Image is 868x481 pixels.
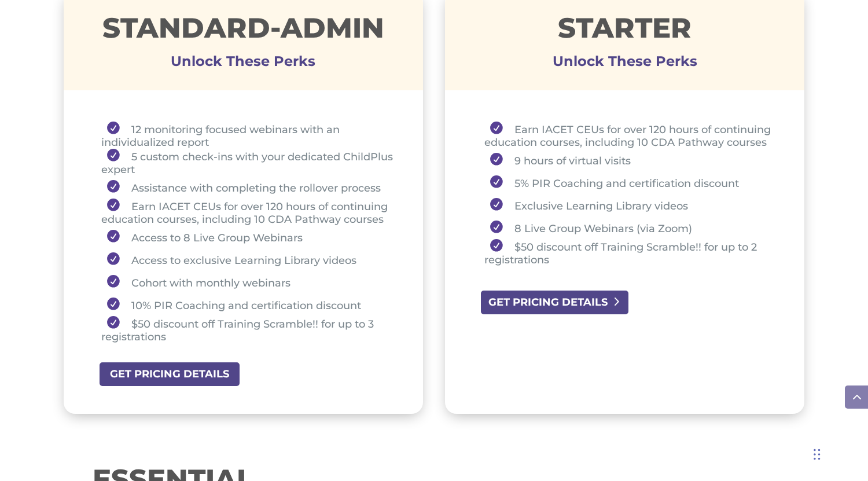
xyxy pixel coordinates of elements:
li: Cohort with monthly webinars [101,271,394,293]
li: 12 monitoring focused webinars with an individualized report [101,122,394,149]
iframe: Chat Widget [810,425,868,481]
h3: Unlock These Perks [64,61,423,67]
h1: STARTER [445,14,804,47]
li: $50 discount off Training Scramble!! for up to 3 registrations [101,316,394,343]
h1: STANDARD-ADMIN [64,14,423,47]
li: 5% PIR Coaching and certification discount [484,171,775,194]
a: GET PRICING DETAILS [98,361,241,387]
div: Drag [814,437,821,472]
h3: Unlock These Perks [445,61,804,67]
li: 8 Live Group Webinars (via Zoom) [484,216,775,239]
a: GET PRICING DETAILS [480,289,630,315]
li: $50 discount off Training Scramble!! for up to 2 registrations [484,239,775,266]
li: 9 hours of virtual visits [484,149,775,171]
li: Earn IACET CEUs for over 120 hours of continuing education courses, including 10 CDA Pathway courses [101,199,394,226]
li: Access to 8 Live Group Webinars [101,226,394,248]
li: Assistance with completing the rollover process [101,176,394,199]
li: Earn IACET CEUs for over 120 hours of continuing education courses, including 10 CDA Pathway courses [484,122,775,149]
li: 5 custom check-ins with your dedicated ChildPlus expert [101,149,394,176]
li: Exclusive Learning Library videos [484,194,775,216]
li: Access to exclusive Learning Library videos [101,248,394,271]
li: 10% PIR Coaching and certification discount [101,293,394,316]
